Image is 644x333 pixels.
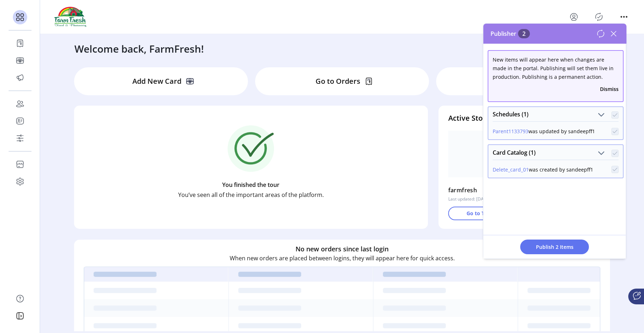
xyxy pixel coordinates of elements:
[600,85,619,93] button: Dismiss
[593,11,605,23] button: Publisher Panel
[568,11,580,23] button: menu
[448,184,477,196] p: farmfresh
[518,29,530,38] span: 2
[520,240,589,254] button: Publish 2 Items
[74,41,204,56] h3: Welcome back, FarmFresh!
[132,76,181,87] p: Add New Card
[491,29,530,38] span: Publisher
[316,76,360,87] p: Go to Orders
[493,127,595,135] div: was updated by sandeepff1
[493,56,614,80] span: New items will appear here when changes are made in the portal. Publishing will set them live in ...
[618,11,630,23] button: menu
[530,243,580,251] span: Publish 2 Items
[230,254,455,262] p: When new orders are placed between logins, they will appear here for quick access.
[54,7,87,27] img: logo
[596,148,606,158] button: Card Catalog (1)
[493,111,528,117] span: Schedules (1)
[448,196,516,202] p: Last updated: [DATE] 12:49:09 PM
[296,244,389,254] h6: No new orders since last login
[448,113,600,124] h4: Active Storefront
[493,166,529,173] button: Delete_card_01
[467,209,492,217] p: Go to Test
[596,110,606,120] button: Schedules (1)
[222,180,279,189] p: You finished the tour
[493,127,528,135] button: Parent1133793
[178,190,324,199] p: You’ve seen all of the important areas of the platform.
[493,166,593,173] div: was created by sandeepff1
[493,150,536,155] span: Card Catalog (1)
